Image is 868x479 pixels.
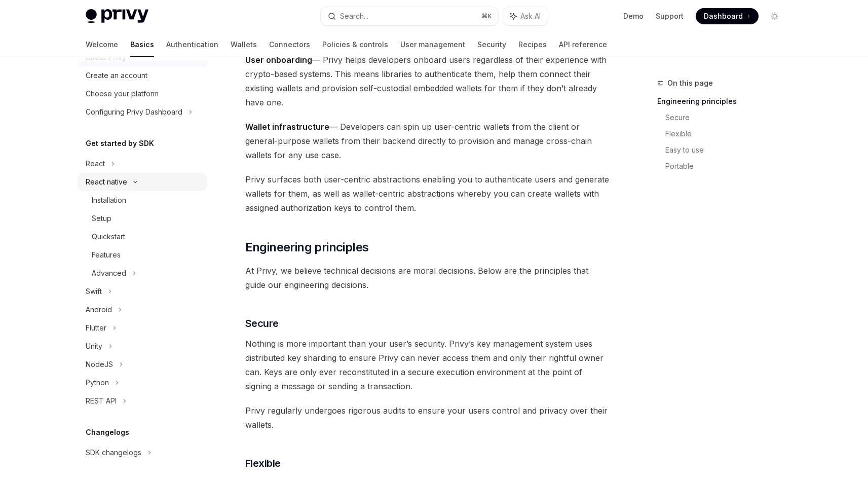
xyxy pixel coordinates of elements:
[86,358,113,371] div: NodeJS
[665,158,791,174] a: Portable
[245,239,369,255] span: Engineering principles
[86,9,148,23] img: light logo
[520,11,541,21] span: Ask AI
[667,77,713,89] span: On this page
[86,158,105,170] div: React
[665,109,791,126] a: Secure
[245,120,611,162] span: — Developers can spin up user-centric wallets from the client or general-purpose wallets from the...
[78,246,207,264] a: Features
[86,176,127,188] div: React native
[245,264,611,292] span: At Privy, we believe technical decisions are moral decisions. Below are the principles that guide...
[245,53,611,109] span: — Privy helps developers onboard users regardless of their experience with crypto-based systems. ...
[477,32,506,57] a: Security
[767,8,783,24] button: Toggle dark mode
[321,7,498,25] button: Search...⌘K
[269,32,310,57] a: Connectors
[503,7,548,25] button: Ask AI
[86,106,182,118] div: Configuring Privy Dashboard
[559,32,607,57] a: API reference
[245,122,329,132] strong: Wallet infrastructure
[166,32,218,57] a: Authentication
[86,340,102,352] div: Unity
[86,304,112,316] div: Android
[86,447,141,459] div: SDK changelogs
[92,194,126,206] div: Installation
[92,231,125,243] div: Quickstart
[245,55,312,65] strong: User onboarding
[86,395,117,407] div: REST API
[481,12,492,20] span: ⌘ K
[78,191,207,209] a: Installation
[86,88,159,100] div: Choose your platform
[86,285,102,298] div: Swift
[130,32,154,57] a: Basics
[78,209,207,228] a: Setup
[245,403,611,432] span: Privy regularly undergoes rigorous audits to ensure your users control and privacy over their wal...
[322,32,388,57] a: Policies & controls
[92,267,126,279] div: Advanced
[657,93,791,109] a: Engineering principles
[86,426,129,438] h5: Changelogs
[86,322,106,334] div: Flutter
[656,11,684,21] a: Support
[86,69,147,82] div: Create an account
[92,212,111,225] div: Setup
[231,32,257,57] a: Wallets
[245,316,279,330] span: Secure
[78,228,207,246] a: Quickstart
[623,11,644,21] a: Demo
[245,456,281,470] span: Flexible
[340,10,368,22] div: Search...
[704,11,743,21] span: Dashboard
[92,249,121,261] div: Features
[86,377,109,389] div: Python
[86,32,118,57] a: Welcome
[400,32,465,57] a: User management
[665,126,791,142] a: Flexible
[78,66,207,85] a: Create an account
[245,172,611,215] span: Privy surfaces both user-centric abstractions enabling you to authenticate users and generate wal...
[518,32,547,57] a: Recipes
[696,8,759,24] a: Dashboard
[665,142,791,158] a: Easy to use
[245,337,611,393] span: Nothing is more important than your user’s security. Privy’s key management system uses distribut...
[86,137,154,150] h5: Get started by SDK
[78,85,207,103] a: Choose your platform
